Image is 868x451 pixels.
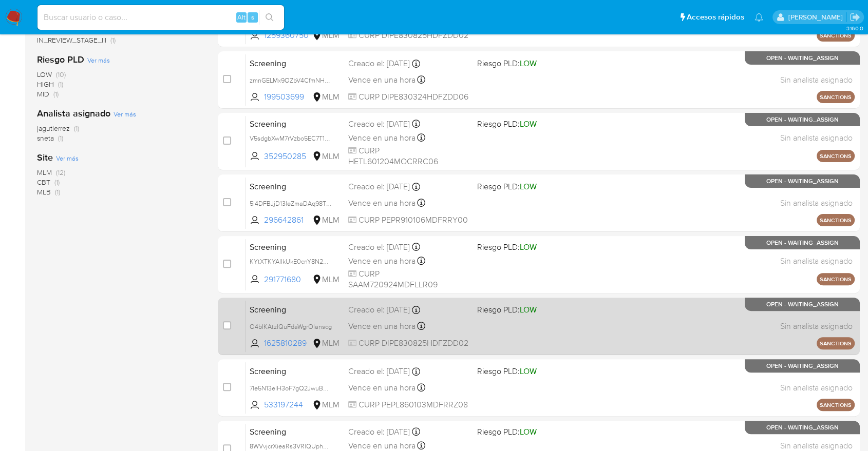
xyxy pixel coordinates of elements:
span: s [251,12,254,22]
span: 3.160.0 [846,24,863,32]
button: search-icon [259,10,280,25]
a: Salir [850,12,860,23]
a: Notificaciones [754,13,763,22]
span: Alt [237,12,246,22]
p: marianela.tarsia@mercadolibre.com [788,12,846,22]
input: Buscar usuario o caso... [37,11,284,24]
span: Accesos rápidos [687,12,744,23]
